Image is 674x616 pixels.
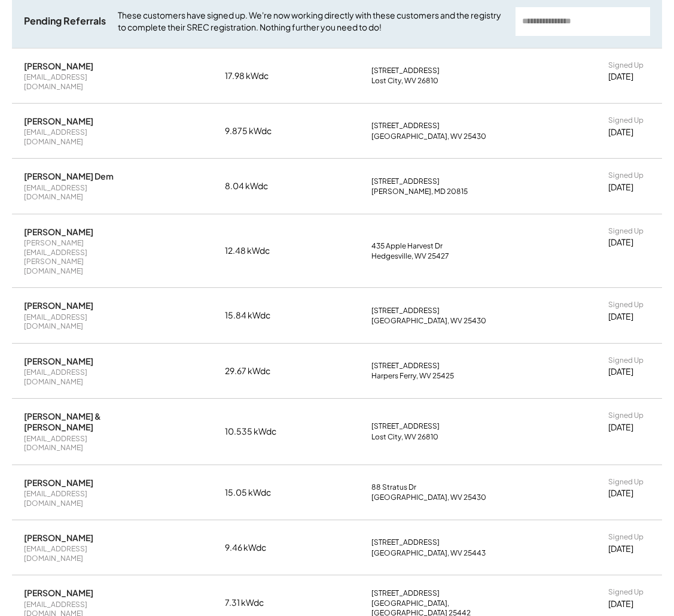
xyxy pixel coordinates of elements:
div: [EMAIL_ADDRESS][DOMAIN_NAME] [24,128,138,146]
div: [PERSON_NAME] [24,477,93,488]
div: [PERSON_NAME] [24,356,93,366]
div: [STREET_ADDRESS] [371,538,440,547]
div: Lost City, WV 26810 [371,432,438,442]
div: Signed Up [608,60,643,70]
div: Signed Up [608,477,643,487]
div: [EMAIL_ADDRESS][DOMAIN_NAME] [24,312,138,331]
div: [EMAIL_ADDRESS][DOMAIN_NAME] [24,489,138,508]
div: These customers have signed up. We're now working directly with these customers and the registry ... [118,10,504,33]
div: [PERSON_NAME] [24,300,93,311]
div: [PERSON_NAME] [24,587,93,598]
div: Harpers Ferry, WV 25425 [371,371,454,381]
div: 9.46 kWdc [225,542,285,554]
div: Hedgesville, WV 25427 [371,251,449,261]
div: [GEOGRAPHIC_DATA], WV 25430 [371,132,486,141]
div: Signed Up [608,116,643,125]
div: [GEOGRAPHIC_DATA], WV 25443 [371,548,486,558]
div: 15.84 kWdc [225,309,285,321]
div: [DATE] [608,126,633,138]
div: Signed Up [608,356,643,365]
div: [DATE] [608,598,633,610]
div: 10.535 kWdc [225,426,285,438]
div: Pending Referrals [24,15,106,28]
div: [DATE] [608,181,633,193]
div: 12.48 kWdc [225,245,285,257]
div: [DATE] [608,236,633,248]
div: [STREET_ADDRESS] [371,588,440,598]
div: [STREET_ADDRESS] [371,306,440,315]
div: Lost City, WV 26810 [371,76,438,86]
div: [STREET_ADDRESS] [371,421,440,431]
div: [GEOGRAPHIC_DATA], WV 25430 [371,493,486,502]
div: [DATE] [608,71,633,83]
div: [PERSON_NAME] Dem [24,171,114,181]
div: 17.98 kWdc [225,70,285,82]
div: [PERSON_NAME] [24,116,93,126]
div: [DATE] [608,421,633,433]
div: [STREET_ADDRESS] [371,121,440,131]
div: 29.67 kWdc [225,365,285,377]
div: [EMAIL_ADDRESS][DOMAIN_NAME] [24,183,138,202]
div: [PERSON_NAME], MD 20815 [371,187,468,196]
div: [STREET_ADDRESS] [371,361,440,371]
div: Signed Up [608,532,643,542]
div: [DATE] [608,311,633,323]
div: Signed Up [608,300,643,309]
div: Signed Up [608,587,643,597]
div: [PERSON_NAME] [24,226,93,237]
div: 435 Apple Harvest Dr [371,241,443,251]
div: [STREET_ADDRESS] [371,66,440,75]
div: [PERSON_NAME] [24,60,93,71]
div: [DATE] [608,487,633,499]
div: Signed Up [608,171,643,180]
div: [PERSON_NAME] & [PERSON_NAME] [24,411,138,432]
div: [PERSON_NAME] [24,532,93,543]
div: [EMAIL_ADDRESS][DOMAIN_NAME] [24,72,138,91]
div: 88 Stratus Dr [371,483,416,492]
div: [EMAIL_ADDRESS][DOMAIN_NAME] [24,368,138,386]
div: [EMAIL_ADDRESS][DOMAIN_NAME] [24,434,138,453]
div: [EMAIL_ADDRESS][DOMAIN_NAME] [24,544,138,563]
div: 7.31 kWdc [225,597,285,609]
div: [DATE] [608,366,633,378]
div: [GEOGRAPHIC_DATA], WV 25430 [371,316,486,326]
div: Signed Up [608,411,643,420]
div: [DATE] [608,543,633,555]
div: [PERSON_NAME][EMAIL_ADDRESS][PERSON_NAME][DOMAIN_NAME] [24,238,138,275]
div: 9.875 kWdc [225,125,285,137]
div: 15.05 kWdc [225,487,285,499]
div: [STREET_ADDRESS] [371,177,440,186]
div: Signed Up [608,226,643,236]
div: 8.04 kWdc [225,180,285,192]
